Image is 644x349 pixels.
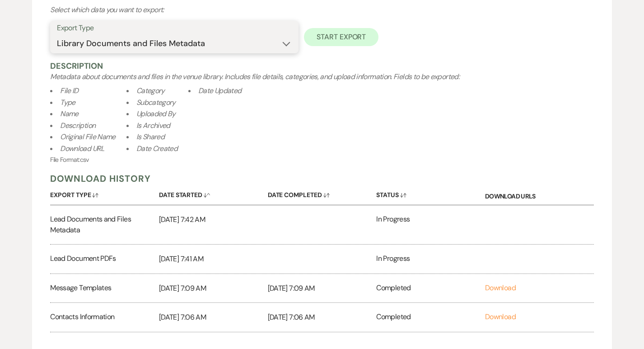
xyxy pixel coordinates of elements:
[126,120,177,132] li: Is Archived
[376,274,485,303] div: Completed
[50,120,115,132] li: Description
[376,205,485,244] div: In Progress
[126,97,177,108] li: Subcategory
[50,173,593,184] h5: Download History
[376,245,485,274] div: In Progress
[50,303,159,332] div: Contacts Information
[188,85,241,97] li: Date Updated
[159,283,268,294] p: [DATE] 7:09 AM
[50,71,593,155] div: Metadata about documents and files in the venue library. Includes file details, categories, and u...
[50,72,593,155] span: Fields to be exported:
[50,97,115,108] li: Type
[126,131,177,143] li: Is Shared
[126,85,177,97] li: Category
[50,205,159,244] div: Lead Documents and Files Metadata
[159,253,268,265] p: [DATE] 7:41 AM
[159,184,268,202] button: Date Started
[159,214,268,226] p: [DATE] 7:42 AM
[50,245,159,274] div: Lead Document PDFs
[485,184,594,205] div: Download URLs
[50,108,115,120] li: Name
[304,28,378,46] button: Start Export
[126,143,177,155] li: Date Created
[50,143,115,155] li: Download URL
[268,283,377,294] p: [DATE] 7:09 AM
[50,85,115,97] li: File ID
[268,311,377,323] p: [DATE] 7:06 AM
[485,312,516,321] a: Download
[50,4,366,16] p: Select which data you want to export:
[126,108,177,120] li: Uploaded By
[268,184,377,202] button: Date Completed
[50,184,159,202] button: Export Type
[50,131,115,143] li: Original File Name
[485,283,516,292] a: Download
[376,184,485,202] button: Status
[50,274,159,303] div: Message Templates
[159,311,268,323] p: [DATE] 7:06 AM
[57,22,292,35] label: Export Type
[50,155,593,165] p: File Format: csv
[50,61,593,71] h5: Description
[376,303,485,332] div: Completed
